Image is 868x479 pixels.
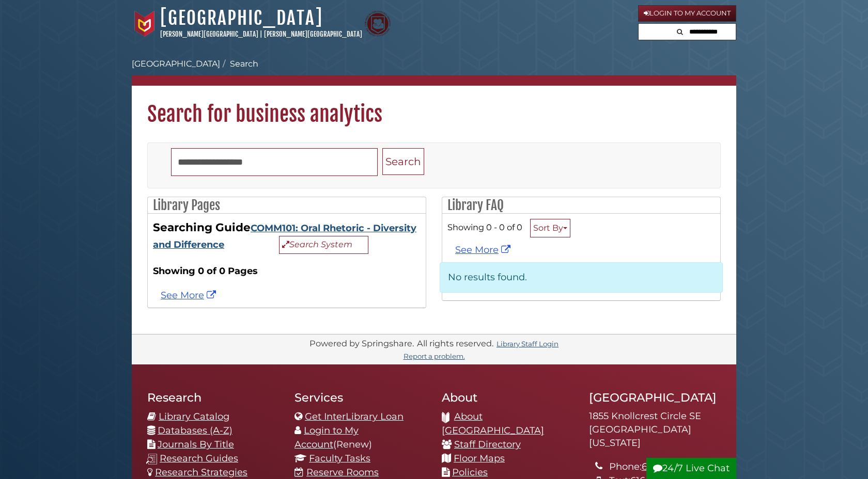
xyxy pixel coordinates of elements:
[309,453,370,464] a: Faculty Tasks
[609,460,721,474] li: Phone:
[295,390,426,405] h2: Services
[132,86,736,127] h1: Search for business analytics
[454,453,505,464] a: Floor Maps
[454,439,521,450] a: Staff Directory
[305,411,404,422] a: Get InterLibrary Loan
[155,467,247,478] a: Research Strategies
[365,11,391,37] img: Calvin Theological Seminary
[260,30,262,38] span: |
[308,338,415,348] div: Powered by Springshare.
[440,262,723,293] p: No results found.
[677,28,683,35] i: Search
[264,30,362,38] a: [PERSON_NAME][GEOGRAPHIC_DATA]
[530,219,570,237] button: Sort By
[447,222,522,232] span: Showing 0 - 0 of 0
[159,411,229,422] a: Library Catalog
[220,58,258,70] li: Search
[153,219,421,254] div: Searching Guide
[132,11,158,37] img: Calvin University
[642,461,698,472] a: 616.526.7197
[382,148,424,175] button: Search
[674,24,686,38] button: Search
[160,7,323,29] a: [GEOGRAPHIC_DATA]
[148,197,426,214] h2: Library Pages
[442,197,720,214] h2: Library FAQ
[132,58,736,86] nav: breadcrumb
[295,424,426,452] li: (Renew)
[146,454,157,465] img: research-guides-icon-white_37x37.png
[442,390,574,405] h2: About
[638,5,736,22] a: Login to My Account
[279,236,368,254] button: Search System
[455,244,513,256] a: See More
[160,30,258,38] a: [PERSON_NAME][GEOGRAPHIC_DATA]
[497,340,559,348] a: Library Staff Login
[161,290,219,301] a: See more business analytics results
[646,458,736,479] button: 24/7 Live Chat
[153,222,416,250] a: COMM101: Oral Rhetoric - Diversity and Difference
[153,264,421,278] strong: Showing 0 of 0 Pages
[147,390,279,405] h2: Research
[160,453,238,464] a: Research Guides
[158,439,234,450] a: Journals By Title
[452,467,488,478] a: Policies
[132,59,220,69] a: [GEOGRAPHIC_DATA]
[158,425,233,436] a: Databases (A-Z)
[589,410,721,450] address: 1855 Knollcrest Circle SE [GEOGRAPHIC_DATA][US_STATE]
[404,352,465,360] a: Report a problem.
[589,390,721,405] h2: [GEOGRAPHIC_DATA]
[415,338,495,348] div: All rights reserved.
[306,467,379,478] a: Reserve Rooms
[295,425,359,450] a: Login to My Account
